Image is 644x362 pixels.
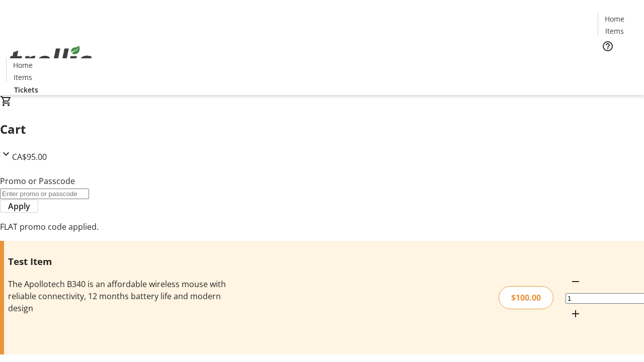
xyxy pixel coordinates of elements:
[7,72,39,82] a: Items
[566,271,586,292] button: Decrement by one
[8,254,228,268] h3: Test Item
[598,58,638,69] a: Tickets
[606,58,630,69] span: Tickets
[598,14,630,24] a: Home
[14,72,32,82] span: Items
[6,84,46,95] a: Tickets
[598,26,630,36] a: Items
[605,26,624,36] span: Items
[605,14,624,24] span: Home
[14,84,38,95] span: Tickets
[7,60,39,70] a: Home
[598,36,618,56] button: Help
[13,60,33,70] span: Home
[566,304,586,324] button: Increment by one
[8,200,30,212] span: Apply
[6,35,96,85] img: Orient E2E Organization qGbegImJ8M's Logo
[499,286,553,309] div: $100.00
[8,278,228,314] div: The Apollotech B340 is an affordable wireless mouse with reliable connectivity, 12 months battery...
[12,151,47,162] span: CA$95.00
